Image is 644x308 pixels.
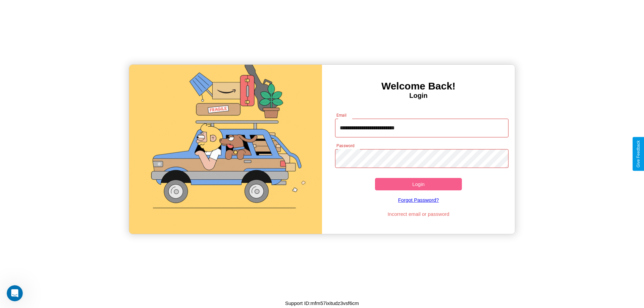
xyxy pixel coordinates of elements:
h4: Login [322,92,515,100]
a: Forgot Password? [332,190,505,209]
button: Login [375,178,462,190]
h3: Welcome Back! [322,80,515,92]
div: Give Feedback [636,140,641,168]
label: Email [336,112,347,118]
p: Incorrect email or password [332,209,505,219]
img: gif [129,65,322,234]
label: Password [336,143,354,148]
iframe: Intercom live chat [7,285,23,301]
p: Support ID: mfm57ixitudz3vsf6cm [285,299,359,308]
